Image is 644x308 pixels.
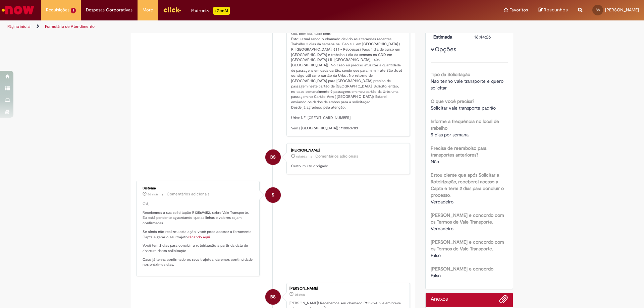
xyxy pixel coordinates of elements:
div: Padroniza [191,7,230,15]
span: Não [431,159,439,165]
span: BS [270,149,276,165]
b: [PERSON_NAME] e concordo [431,266,493,272]
b: Tipo da Solicitação [431,71,470,77]
span: S [272,187,274,203]
p: Recebemos a sua solicitação R13569452, sobre Vale Transporte. Ela está pendente aguardando que as... [143,210,254,226]
b: O que você precisa? [431,98,474,104]
span: Falso [431,272,441,279]
b: [PERSON_NAME] e concordo com os Termos de Vale Transporte. [431,212,504,225]
span: 6d atrás [148,192,158,196]
small: Comentários adicionais [315,153,358,159]
span: 6d atrás [294,293,305,297]
span: BS [270,289,276,305]
p: Certo, muito obrigado. [291,164,403,169]
a: Página inicial [7,24,31,29]
span: Requisições [46,7,69,13]
span: More [143,7,153,13]
span: Rascunhos [544,7,568,13]
a: clicando aqui. [188,235,211,240]
button: Adicionar anexos [499,295,508,307]
p: Olá, [143,201,254,207]
span: 6d atrás [296,155,307,159]
img: ServiceNow [1,3,35,17]
span: BS [596,8,600,12]
ul: Trilhas de página [5,20,424,33]
b: Estou ciente que após Solicitar a Roteirização, receberei acesso a Capta e terei 2 dias para conc... [431,172,504,198]
span: Falso [431,252,441,258]
div: [DATE] 16:44:26 [474,27,505,40]
dt: Conclusão Estimada [428,27,470,40]
div: Sistema [143,186,254,190]
span: Solicitar vale transporte padrão [431,105,496,111]
a: Rascunhos [538,7,568,13]
span: Verdadeiro [431,226,453,232]
small: Comentários adicionais [167,191,210,197]
time: 26/09/2025 09:44:26 [148,192,158,196]
span: 1 [71,8,76,13]
time: 26/09/2025 09:53:15 [296,155,307,159]
b: [PERSON_NAME] e concordo com os Termos de Vale Transporte. [431,239,504,252]
div: Bruno Henrique Da Silva [265,289,281,305]
span: Despesas Corporativas [86,7,132,13]
b: Informe a frequência no local de trabalho [431,118,499,131]
span: Verdadeiro [431,199,453,205]
h2: Anexos [431,296,448,302]
p: +GenAi [213,7,230,15]
a: Formulário de Atendimento [45,24,95,29]
p: Caso já tenha confirmado os seus trajetos, daremos continuidade nos próximos dias. [143,257,254,267]
b: Precisa de reembolso para transportes anteriores? [431,145,486,158]
p: Se ainda não realizou esta ação, você pode acessar a ferramenta Capta e gerar o seu trajeto [143,229,254,240]
div: [PERSON_NAME] [289,287,406,291]
p: Olá, bom dia, tudo bem? Estou atualizando o chamado devido as alterações recentes. Trabalho 3 dia... [291,31,403,131]
div: [PERSON_NAME] [291,148,403,152]
span: [PERSON_NAME] [605,7,639,13]
time: 26/09/2025 09:44:22 [294,293,305,297]
p: Você tem 2 dias para concluir a roteirização a partir da data de abertura dessa solicitação. [143,243,254,253]
div: System [265,187,281,203]
span: 5 dias por semana [431,132,469,138]
span: Não tenho vale transporte e quero solicitar [431,78,505,91]
span: Favoritos [509,7,528,13]
div: Bruno Henrique Da Silva [265,149,281,165]
img: click_logo_yellow_360x200.png [163,5,181,15]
